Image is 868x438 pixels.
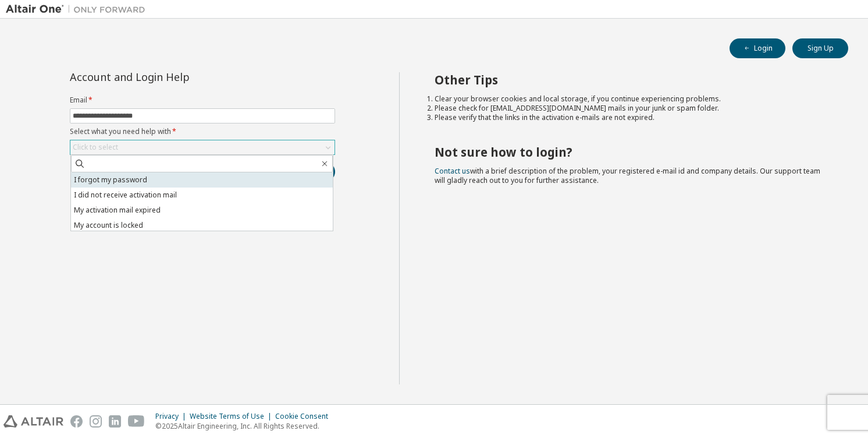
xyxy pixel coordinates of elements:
div: Cookie Consent [275,412,335,421]
div: Account and Login Help [70,72,282,82]
img: Altair One [6,3,151,15]
h2: Other Tips [435,72,828,87]
button: Sign Up [792,38,848,58]
label: Select what you need help with [70,127,335,136]
img: instagram.svg [90,415,102,428]
h2: Not sure how to login? [435,144,828,160]
li: Please check for [EMAIL_ADDRESS][DOMAIN_NAME] mails in your junk or spam folder. [435,104,828,113]
li: Clear your browser cookies and local storage, if you continue experiencing problems. [435,94,828,104]
img: youtube.svg [128,415,145,428]
div: Website Terms of Use [190,412,275,421]
div: Click to select [73,143,118,152]
img: facebook.svg [70,415,83,428]
img: altair_logo.svg [3,415,63,428]
div: Click to select [70,140,335,154]
label: Email [70,96,335,105]
a: Contact us [435,166,470,176]
li: Please verify that the links in the activation e-mails are not expired. [435,113,828,122]
p: © 2025 Altair Engineering, Inc. All Rights Reserved. [155,421,335,431]
div: Privacy [155,412,190,421]
button: Login [730,38,785,58]
span: with a brief description of the problem, your registered e-mail id and company details. Our suppo... [435,166,820,185]
img: linkedin.svg [109,415,121,428]
li: I forgot my password [71,172,333,188]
